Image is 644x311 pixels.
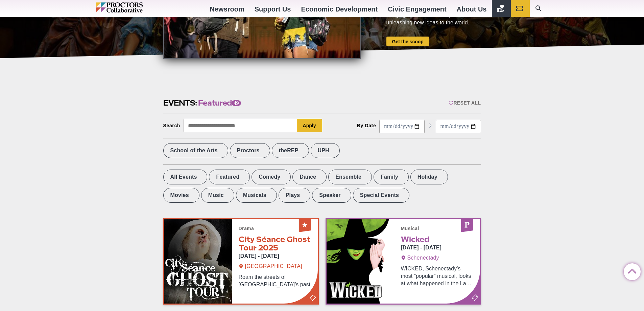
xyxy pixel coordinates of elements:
label: UPH [311,143,340,158]
label: Comedy [252,170,291,184]
label: School of the Arts [163,143,228,158]
label: Music [201,188,234,203]
label: Ensemble [328,170,372,184]
label: Family [374,170,409,184]
img: Proctors logo [96,2,172,13]
label: Speaker [312,188,351,203]
span: Featured [198,98,241,108]
label: Dance [292,170,327,184]
button: Apply [297,119,322,132]
label: Featured [209,170,250,184]
a: Back to Top [624,264,637,277]
label: Musicals [236,188,277,203]
label: Plays [279,188,311,203]
label: Proctors [230,143,270,158]
a: Get the scoop [386,37,429,46]
label: Holiday [410,170,448,184]
label: Special Events [353,188,409,203]
div: By Date [357,123,376,128]
div: Search [163,123,181,128]
label: Movies [163,188,199,203]
label: All Events [163,170,208,184]
div: Reset All [449,100,481,106]
span: 49 [232,100,241,106]
label: theREP [272,143,309,158]
h2: Events: [163,98,241,108]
